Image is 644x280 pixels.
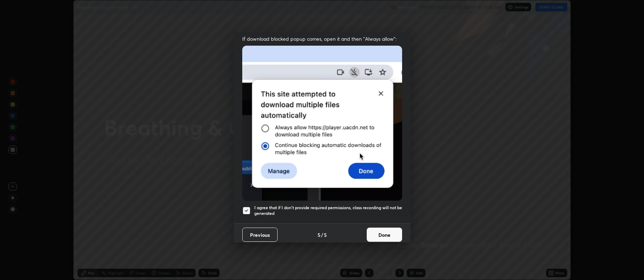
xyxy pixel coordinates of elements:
img: downloads-permission-blocked.gif [242,46,402,200]
button: Previous [242,228,278,242]
h4: / [321,231,323,239]
h4: 5 [324,231,327,239]
h5: I agree that if I don't provide required permissions, class recording will not be generated [254,205,402,216]
h4: 5 [318,231,320,239]
span: If download blocked popup comes, open it and then "Always allow": [242,35,402,42]
button: Done [367,228,402,242]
